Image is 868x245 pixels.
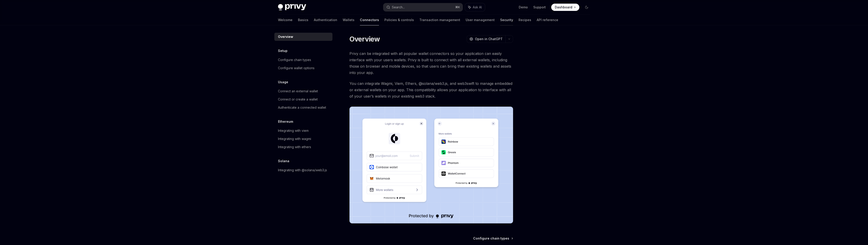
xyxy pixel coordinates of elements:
a: Configure chain types [274,56,332,64]
div: Integrating with @solana/web3.js [278,167,327,173]
h5: Ethereum [278,119,293,124]
img: Connectors3 [349,107,513,223]
button: Open in ChatGPT [467,35,505,43]
h1: Overview [349,35,380,43]
h5: Setup [278,48,288,54]
a: Wallets [343,15,354,25]
a: Authenticate a connected wallet [274,103,332,112]
div: Configure wallet options [278,65,315,71]
a: Integrating with wagmi [274,135,332,143]
a: User management [466,15,495,25]
a: Integrating with ethers [274,143,332,151]
a: Basics [298,15,308,25]
div: Configure chain types [278,57,311,63]
span: Configure chain types [473,236,509,241]
a: Security [500,15,513,25]
span: Open in ChatGPT [475,37,503,41]
a: Integrating with viem [274,127,332,135]
a: Overview [274,33,332,41]
div: Authenticate a connected wallet [278,105,326,110]
h5: Usage [278,79,288,85]
a: Support [533,5,546,10]
button: Ask AI [465,3,485,11]
a: Configure chain types [473,236,513,241]
a: Integrating with @solana/web3.js [274,166,332,174]
a: API reference [537,15,558,25]
div: Connect an external wallet [278,88,318,94]
span: Dashboard [555,5,572,10]
div: Integrating with wagmi [278,136,311,142]
a: Dashboard [551,4,579,11]
a: Welcome [278,15,293,25]
a: Recipes [519,15,531,25]
a: Policies & controls [384,15,414,25]
a: Connect or create a wallet [274,95,332,103]
div: Connect or create a wallet [278,97,318,102]
div: Integrating with viem [278,128,309,133]
img: dark logo [278,4,306,10]
span: ⌘ K [455,5,460,9]
button: Toggle dark mode [583,4,590,11]
a: Transaction management [419,15,460,25]
a: Connect an external wallet [274,87,332,95]
a: Connectors [360,15,379,25]
a: Demo [519,5,528,10]
div: Integrating with ethers [278,144,311,150]
div: Overview [278,34,293,39]
div: Search... [392,5,405,10]
span: Ask AI [473,5,482,10]
span: You can integrate Wagmi, Viem, Ethers, @solana/web3.js, and web3swift to manage embedded or exter... [349,80,513,99]
a: Authentication [314,15,337,25]
a: Configure wallet options [274,64,332,72]
button: Search...⌘K [383,3,463,11]
h5: Solana [278,158,289,164]
span: Privy can be integrated with all popular wallet connectors so your application can easily interfa... [349,50,513,76]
